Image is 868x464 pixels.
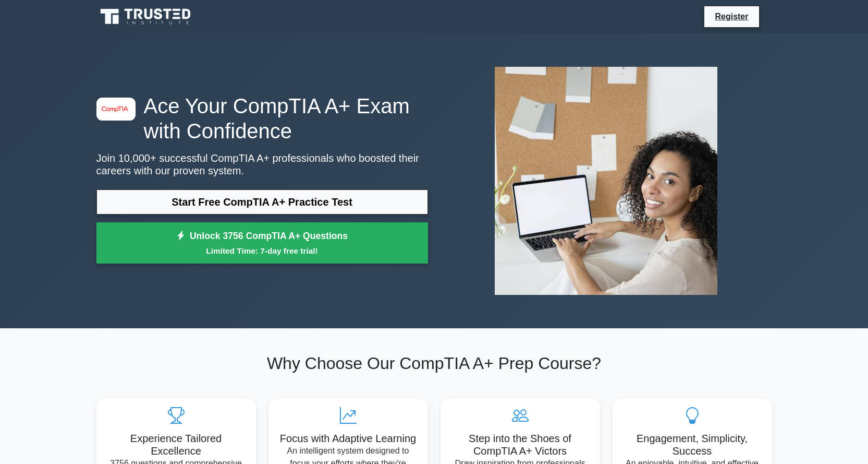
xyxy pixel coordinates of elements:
h1: Ace Your CompTIA A+ Exam with Confidence [96,93,428,144]
h2: Why Choose Our CompTIA A+ Prep Course? [96,353,772,373]
h5: Engagement, Simplicity, Success [621,432,764,457]
h5: Focus with Adaptive Learning [277,432,420,445]
a: Start Free CompTIA A+ Practice Test [96,189,428,215]
a: Register [708,10,754,23]
h5: Experience Tailored Excellence [105,432,248,457]
h5: Step into the Shoes of CompTIA A+ Victors [449,432,592,457]
p: Join 10,000+ successful CompTIA A+ professionals who boosted their careers with our proven system. [96,152,428,177]
a: Unlock 3756 CompTIA A+ QuestionsLimited Time: 7-day free trial! [96,222,428,264]
small: Limited Time: 7-day free trial! [109,245,415,257]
